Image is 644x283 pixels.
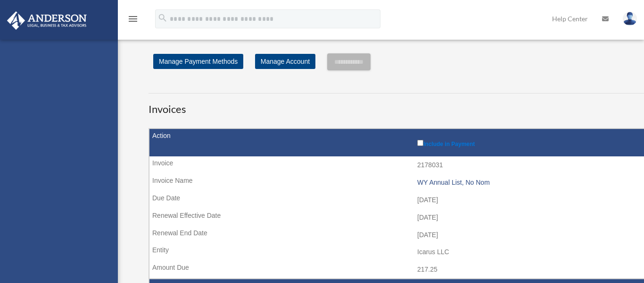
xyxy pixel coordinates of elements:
[623,12,637,26] img: User Pic
[127,13,139,25] i: menu
[255,54,315,69] a: Manage Account
[157,13,168,23] i: search
[417,140,423,146] input: Include in Payment
[153,54,243,69] a: Manage Payment Methods
[127,17,139,25] a: menu
[4,11,90,30] img: Anderson Advisors Platinum Portal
